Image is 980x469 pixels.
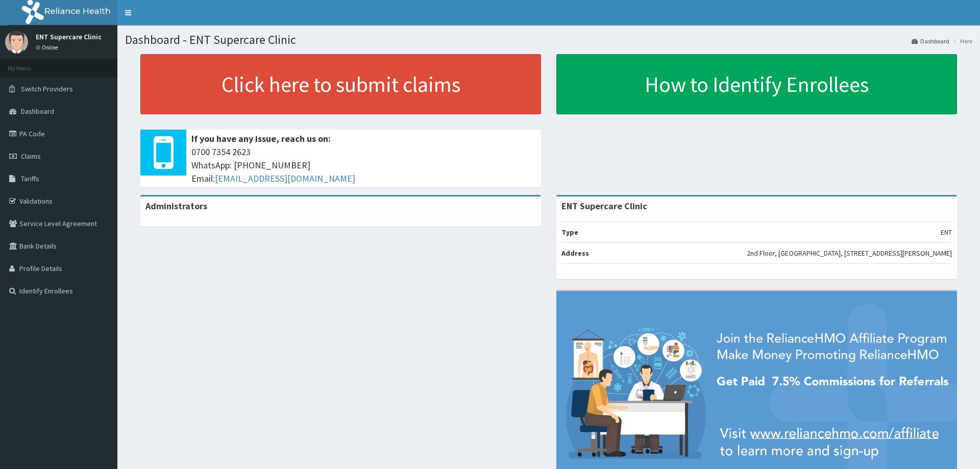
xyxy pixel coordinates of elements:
[21,107,54,116] span: Dashboard
[125,33,972,46] h1: Dashboard - ENT Supercare Clinic
[145,200,207,212] b: Administrators
[556,54,957,114] a: How to Identify Enrollees
[561,200,647,212] strong: ENT Supercare Clinic
[21,84,73,93] span: Switch Providers
[21,174,39,183] span: Tariffs
[941,227,952,237] p: ENT
[561,228,578,237] b: Type
[950,37,972,45] li: Here
[747,248,952,258] p: 2nd Floor, [GEOGRAPHIC_DATA], [STREET_ADDRESS][PERSON_NAME]
[215,172,355,184] a: [EMAIL_ADDRESS][DOMAIN_NAME]
[36,44,60,51] a: Online
[140,54,541,114] a: Click here to submit claims
[5,31,28,54] img: User Image
[191,133,331,144] b: If you have any issue, reach us on:
[191,145,536,185] span: 0700 7354 2623 WhatsApp: [PHONE_NUMBER] Email:
[912,37,949,45] a: Dashboard
[21,152,41,161] span: Claims
[561,249,589,258] b: Address
[36,33,102,40] p: ENT Supercare Clinic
